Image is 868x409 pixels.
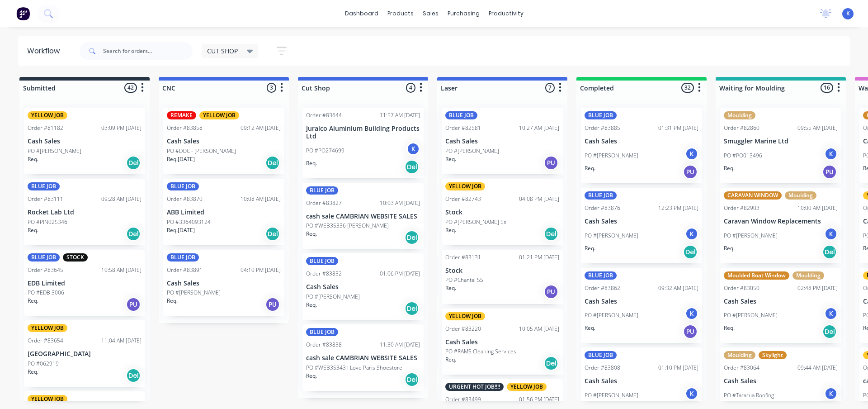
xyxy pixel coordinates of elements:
div: 10:58 AM [DATE] [101,266,142,274]
div: Del [126,227,141,241]
div: Order #83111 [28,195,63,203]
div: Order #83131 [445,253,481,262]
div: YELLOW JOB [507,383,547,391]
p: Cash Sales [585,218,698,225]
div: Order #83870 [167,195,203,203]
div: BLUE JOBOrder #8258110:27 AM [DATE]Cash SalesPO #[PERSON_NAME]Req.PU [442,108,563,174]
div: 10:00 AM [DATE] [797,204,838,212]
div: 04:08 PM [DATE] [519,195,559,203]
p: Cash Sales [585,298,698,305]
p: Req. [167,297,178,305]
div: sales [418,7,443,20]
div: Del [265,156,280,170]
p: Req. [306,301,317,309]
p: Req. [28,155,38,163]
div: BLUE JOB [306,257,338,265]
p: Req. [445,226,456,234]
p: Req. [445,284,456,292]
p: cash sale CAMBRIAN WEBSITE SALES [306,354,420,362]
div: 09:55 AM [DATE] [797,124,838,132]
div: BLUE JOBOrder #8388501:31 PM [DATE]Cash SalesPO #[PERSON_NAME]KReq.PU [581,108,702,183]
div: 01:10 PM [DATE] [658,364,698,372]
p: PO #[PERSON_NAME] [724,232,778,240]
div: 10:08 AM [DATE] [241,195,281,203]
p: Cash Sales [724,298,838,305]
div: 09:28 AM [DATE] [101,195,142,203]
div: 01:56 PM [DATE] [519,395,559,404]
div: BLUE JOB [585,111,617,119]
div: Order #83876 [585,204,620,212]
div: BLUE JOB [585,191,617,200]
p: Smuggler Marine Ltd [724,138,838,145]
div: YELLOW JOBOrder #8274304:08 PM [DATE]StockPO #[PERSON_NAME] 5sReq.Del [442,179,563,245]
div: Order #83858 [167,124,203,132]
div: PU [544,285,558,299]
div: BLUE JOBOrder #8383811:30 AM [DATE]cash sale CAMBRIAN WEBSITE SALESPO #WEB35343 I Love Paris Shoe... [302,324,424,391]
div: Order #83827 [306,199,342,207]
div: URGENT HOT JOB!!!! [445,383,504,391]
div: Order #82860 [724,124,759,132]
div: Moulding [724,111,755,119]
p: ABB Limited [167,209,281,216]
div: YELLOW JOB [28,111,67,119]
p: [GEOGRAPHIC_DATA] [28,350,142,358]
p: Juralco Aluminium Building Products Ltd [306,125,420,140]
div: 02:48 PM [DATE] [797,284,838,292]
div: Del [405,372,419,387]
div: Order #8313101:21 PM [DATE]StockPO #Chantal 5SReq.PU [442,250,563,304]
p: Cash Sales [28,138,142,145]
p: Caravan Window Replacements [724,218,838,225]
div: K [824,227,838,241]
p: PO #[PERSON_NAME] [306,293,360,301]
div: YELLOW JOBOrder #8365411:04 AM [DATE][GEOGRAPHIC_DATA]PO #062919Req.Del [24,320,145,387]
p: PO #[PERSON_NAME] [724,311,778,319]
div: 10:03 AM [DATE] [380,199,420,207]
div: BLUE JOB [306,186,338,195]
p: Req. [724,324,735,332]
div: BLUE JOBOrder #8387010:08 AM [DATE]ABB LimitedPO #3364093124Req.[DATE]Del [163,179,284,245]
p: Cash Sales [167,280,281,287]
p: PO #WEB35336 [PERSON_NAME] [306,222,389,230]
div: Del [405,160,419,174]
div: Del [405,301,419,316]
div: CARAVAN WINDOW [724,191,782,200]
div: YELLOW JOBOrder #8118203:09 PM [DATE]Cash SalesPO #[PERSON_NAME]Req.Del [24,108,145,174]
div: Order #83885 [585,124,620,132]
div: 01:31 PM [DATE] [658,124,698,132]
div: BLUE JOB [585,351,617,359]
div: YELLOW JOBOrder #8322010:05 AM [DATE]Cash SalesPO #RAMS Cleaning ServicesReq.Del [442,309,563,375]
div: Moulded Boat WindowMouldingOrder #8305002:48 PM [DATE]Cash SalesPO #[PERSON_NAME]KReq.Del [720,268,841,343]
p: PO #PIN025346 [28,218,67,226]
div: Del [265,227,280,241]
div: 09:32 AM [DATE] [658,284,698,292]
div: BLUE JOBOrder #8386209:32 AM [DATE]Cash SalesPO #[PERSON_NAME]KReq.PU [581,268,702,343]
div: PU [683,165,698,179]
p: PO #062919 [28,360,59,368]
div: Del [822,324,837,339]
div: REMAKE [167,111,196,119]
p: Stock [445,267,559,275]
div: Del [683,245,698,259]
div: YELLOW JOB [445,312,485,320]
div: YELLOW JOB [445,182,485,190]
p: PO #PO013496 [724,152,762,160]
p: Req. [DATE] [167,155,195,163]
div: Order #83808 [585,364,620,372]
div: BLUE JOBOrder #8389104:10 PM [DATE]Cash SalesPO #[PERSON_NAME]Req.PU [163,250,284,316]
div: K [685,147,698,161]
p: Req. [445,155,456,163]
div: BLUE JOB [445,111,477,119]
div: 11:30 AM [DATE] [380,341,420,349]
p: PO #EDB 3006 [28,289,64,297]
div: 12:23 PM [DATE] [658,204,698,212]
div: 10:27 AM [DATE] [519,124,559,132]
p: PO #[PERSON_NAME] 5s [445,218,506,226]
div: BLUE JOBOrder #8387612:23 PM [DATE]Cash SalesPO #[PERSON_NAME]KReq.Del [581,188,702,263]
p: PO #[PERSON_NAME] [585,152,638,160]
p: Rocket Lab Ltd [28,209,142,216]
div: 04:10 PM [DATE] [241,266,281,274]
div: MouldingOrder #8286009:55 AM [DATE]Smuggler Marine LtdPO #PO013496KReq.PU [720,108,841,183]
img: Factory [16,7,30,20]
div: Order #82581 [445,124,481,132]
div: products [383,7,418,20]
